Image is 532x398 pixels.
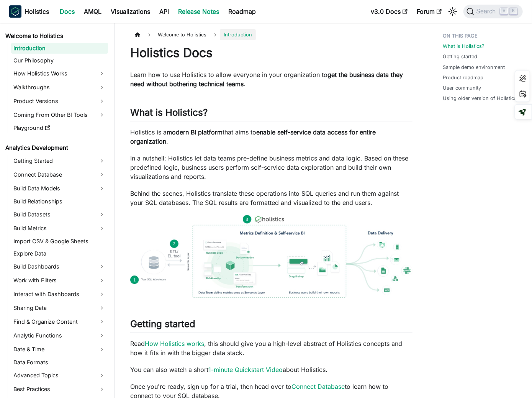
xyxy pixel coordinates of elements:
a: Walkthroughs [11,81,108,93]
p: In a nutshell: Holistics let data teams pre-define business metrics and data logic. Based on thes... [130,154,413,181]
h2: Getting started [130,318,413,333]
a: Our Philosophy [11,55,108,66]
a: Best Practices [11,383,108,395]
nav: Breadcrumbs [130,29,413,40]
a: Coming From Other BI Tools [11,109,108,121]
a: Work with Filters [11,274,108,287]
p: Learn how to use Holistics to allow everyone in your organization to . [130,70,413,88]
p: Behind the scenes, Holistics translate these operations into SQL queries and run them against you... [130,189,413,207]
b: Holistics [25,7,49,16]
a: Build Datasets [11,208,108,221]
a: Explore Data [11,248,108,259]
a: Welcome to Holistics [3,31,108,41]
a: Connect Database [11,169,108,181]
a: Find & Organize Content [11,316,108,328]
img: Holistics [9,5,21,18]
h1: Holistics Docs [130,45,413,61]
kbd: ⌘ [500,8,508,15]
a: Playground [11,123,108,133]
a: Build Metrics [11,222,108,234]
p: You can also watch a short about Holistics. [130,365,413,374]
a: API [155,5,174,18]
a: Sample demo environment [443,64,505,71]
span: Search [474,8,501,15]
a: Product roadmap [443,74,484,81]
a: 1-minute Quickstart Video [208,366,283,373]
a: Connect Database [291,383,345,390]
a: v3.0 Docs [366,5,412,18]
a: Sharing Data [11,302,108,314]
kbd: K [510,8,517,15]
span: Introduction [220,29,256,40]
h2: What is Holistics? [130,107,413,121]
a: Data Formats [11,357,108,368]
a: Roadmap [224,5,260,18]
a: Advanced Topics [11,369,108,382]
a: Getting started [443,53,478,60]
a: Date & Time [11,343,108,355]
a: Introduction [11,43,108,54]
a: User community [443,84,481,92]
a: Home page [130,29,145,40]
p: Read , this should give you a high-level abstract of Holistics concepts and how it fits in with t... [130,339,413,357]
a: Docs [55,5,79,18]
a: Build Relationships [11,196,108,207]
img: How Holistics fits in your Data Stack [130,215,413,298]
p: Holistics is a that aims to . [130,128,413,146]
a: Build Dashboards [11,260,108,273]
a: Analytic Functions [11,329,108,342]
a: Getting Started [11,155,108,167]
a: Interact with Dashboards [11,288,108,300]
strong: modern BI platform [167,128,223,136]
a: Forum [412,5,446,18]
button: Search (Command+K) [463,5,523,18]
a: HolisticsHolistics [9,5,49,18]
a: Import CSV & Google Sheets [11,236,108,247]
a: Release Notes [174,5,224,18]
a: AMQL [79,5,106,18]
button: Switch between dark and light mode (currently light mode) [447,5,459,18]
a: How Holistics Works [11,67,108,80]
a: What is Holistics? [443,43,485,50]
a: Build Data Models [11,182,108,195]
span: Welcome to Holistics [154,29,210,40]
a: Visualizations [106,5,155,18]
a: Product Versions [11,95,108,107]
a: How Holistics works [145,340,204,347]
a: Analytics Development [3,142,108,153]
a: Using older version of Holistics? [443,95,520,102]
